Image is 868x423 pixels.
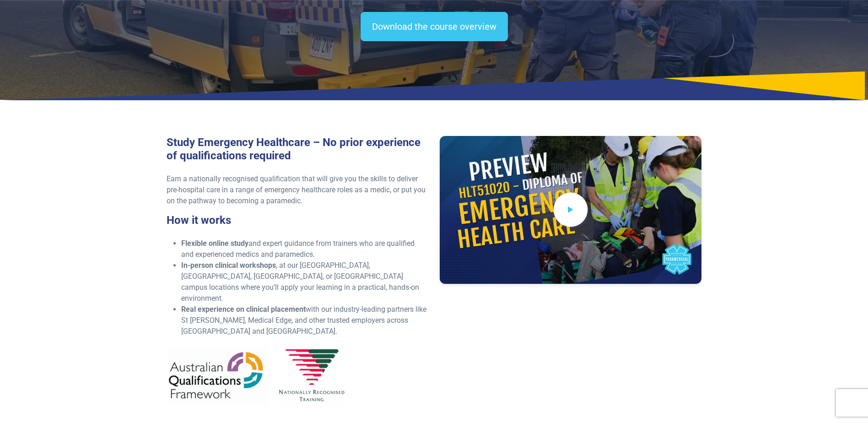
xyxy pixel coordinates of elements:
[181,238,429,260] li: and expert guidance from trainers who are qualified and experienced medics and paramedics.
[181,261,276,270] strong: In-person clinical workshops
[181,304,429,337] li: with our industry-leading partners like St [PERSON_NAME], Medical Edge, and other trusted employe...
[167,136,429,163] h3: Study Emergency Healthcare – No prior experience of qualifications required
[181,239,248,248] strong: Flexible online study
[167,174,429,206] p: Earn a nationally recognised qualification that will give you the skills to deliver pre-hospital ...
[167,214,429,227] h3: How it works
[361,12,508,41] a: Download the course overview
[181,305,306,314] strong: Real experience on clinical placement
[181,260,429,304] li: , at our [GEOGRAPHIC_DATA], [GEOGRAPHIC_DATA], [GEOGRAPHIC_DATA], or [GEOGRAPHIC_DATA] campus loc...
